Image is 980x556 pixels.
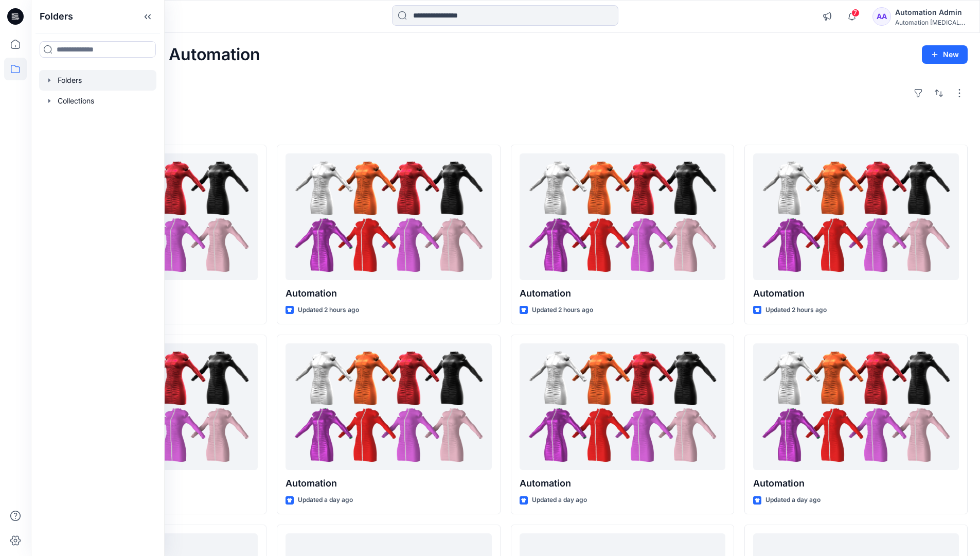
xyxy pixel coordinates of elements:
p: Updated a day ago [765,495,821,506]
span: 7 [851,9,860,17]
p: Updated 2 hours ago [532,305,593,316]
div: Automation Admin [895,6,967,19]
p: Automation [753,476,959,491]
div: Automation [MEDICAL_DATA]... [895,19,967,26]
p: Automation [286,286,491,301]
p: Updated a day ago [298,495,353,506]
h4: Styles [43,122,968,134]
a: Automation [520,343,725,471]
p: Automation [520,476,725,491]
p: Updated a day ago [532,495,587,506]
a: Automation [520,153,725,281]
button: New [922,45,968,64]
p: Updated 2 hours ago [765,305,827,316]
a: Automation [286,343,491,471]
p: Automation [520,286,725,301]
a: Automation [753,153,959,281]
a: Automation [286,153,491,281]
p: Automation [753,286,959,301]
p: Automation [286,476,491,491]
p: Updated 2 hours ago [298,305,359,316]
div: AA [872,7,891,26]
a: Automation [753,343,959,471]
